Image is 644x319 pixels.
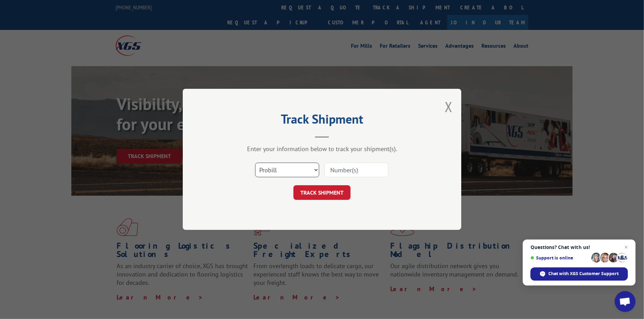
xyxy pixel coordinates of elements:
[615,291,636,312] div: Open chat
[531,267,628,281] div: Chat with XGS Customer Support
[293,186,351,200] button: TRACK SHIPMENT
[324,163,388,178] input: Number(s)
[218,114,426,127] h2: Track Shipment
[622,243,630,251] span: Close chat
[531,244,628,250] span: Questions? Chat with us!
[531,255,589,260] span: Support is online
[549,271,619,277] span: Chat with XGS Customer Support
[445,98,453,116] button: Close modal
[218,145,426,153] div: Enter your information below to track your shipment(s).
